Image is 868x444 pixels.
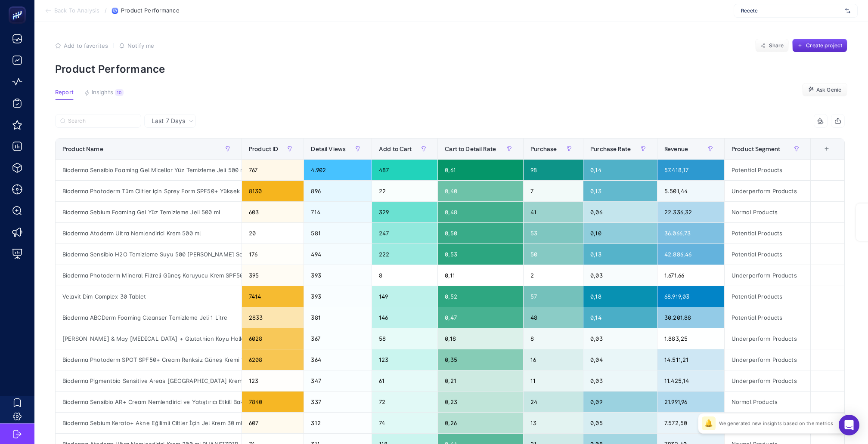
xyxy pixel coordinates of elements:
[92,89,113,96] span: Insights
[304,202,372,222] div: 714
[372,265,437,286] div: 8
[590,145,631,152] span: Purchase Rate
[725,265,810,286] div: Underperform Products
[583,413,657,433] div: 0,05
[56,286,242,307] div: Velavit Dim Complex 30 Tablet
[304,160,372,180] div: 4.902
[372,160,437,180] div: 487
[657,160,724,180] div: 57.418,17
[56,160,242,180] div: Bioderma Sensibio Foaming Gel Micellar Yüz Temizleme Jeli 500 ml PUANSIZDIR
[372,202,437,222] div: 329
[438,307,523,328] div: 0,47
[242,392,304,412] div: 7840
[242,244,304,265] div: 176
[524,392,583,412] div: 24
[56,328,242,349] div: [PERSON_NAME] & May [MEDICAL_DATA] + Glutathion Koyu Halka Karşıtı Aydınlatıcı Göz Çevresi Kremi ...
[524,160,583,180] div: 98
[54,7,99,14] span: Back To Analysis
[304,244,372,265] div: 494
[438,223,523,244] div: 0,50
[719,420,833,427] p: We generated new insights based on the metrics
[304,181,372,201] div: 896
[725,392,810,412] div: Normal Products
[583,244,657,265] div: 0,13
[55,42,108,49] button: Add to favorites
[583,307,657,328] div: 0,14
[372,244,437,265] div: 222
[372,413,437,433] div: 74
[818,145,835,152] div: +
[438,265,523,286] div: 0,11
[725,286,810,307] div: Potential Products
[725,328,810,349] div: Underperform Products
[68,118,136,124] input: Search
[583,392,657,412] div: 0,09
[725,181,810,201] div: Underperform Products
[56,223,242,244] div: Bioderma Atoderm Ultra Nemlendirici Krem 500 ml
[657,328,724,349] div: 1.883,25
[741,7,842,14] span: Recete
[242,413,304,433] div: 607
[304,223,372,244] div: 581
[242,307,304,328] div: 2833
[438,181,523,201] div: 0,40
[702,416,716,430] div: 🔔
[583,223,657,244] div: 0,10
[725,160,810,180] div: Potential Products
[657,244,724,265] div: 42.886,46
[524,265,583,286] div: 2
[524,244,583,265] div: 50
[583,349,657,370] div: 0,04
[379,145,412,152] span: Add to Cart
[121,7,179,14] span: Product Performance
[56,392,242,412] div: Bioderma Sensibio AR+ Cream Nemlendirici ve Yatıştırıcı Etkili Bakım Kremi 40 ml
[105,7,107,14] span: /
[438,413,523,433] div: 0,26
[725,244,810,265] div: Potential Products
[242,265,304,286] div: 395
[657,370,724,391] div: 11.425,14
[524,328,583,349] div: 8
[249,145,278,152] span: Product ID
[56,370,242,391] div: Bioderma Pigmentbio Sensitive Areas [GEOGRAPHIC_DATA] Kremi 75 ml
[242,202,304,222] div: 603
[583,160,657,180] div: 0,14
[524,370,583,391] div: 11
[304,349,372,370] div: 364
[657,181,724,201] div: 5.501,44
[311,145,346,152] span: Detail Views
[304,370,372,391] div: 347
[806,42,842,49] span: Create project
[115,89,124,96] div: 10
[438,160,523,180] div: 0,61
[242,160,304,180] div: 767
[56,202,242,222] div: Bioderma Sebium Foaming Gel Yüz Temizleme Jeli 500 ml
[438,286,523,307] div: 0,52
[657,286,724,307] div: 68.919,03
[524,349,583,370] div: 16
[657,223,724,244] div: 36.066,73
[372,223,437,244] div: 247
[438,370,523,391] div: 0,21
[818,145,825,164] div: 9 items selected
[530,145,557,152] span: Purchase
[304,307,372,328] div: 381
[372,307,437,328] div: 146
[438,349,523,370] div: 0,35
[242,328,304,349] div: 6028
[372,328,437,349] div: 58
[56,181,242,201] div: Bioderma Photoderm Tüm Ciltler için Sprey Form SPF50+ Yüksek Korumalı Güneş Kremi 200 ml
[242,223,304,244] div: 20
[583,181,657,201] div: 0,13
[372,286,437,307] div: 149
[755,39,789,52] button: Share
[242,349,304,370] div: 6208
[524,307,583,328] div: 48
[725,370,810,391] div: Underperform Products
[725,307,810,328] div: Potential Products
[304,265,372,286] div: 393
[56,349,242,370] div: Bioderma Photoderm SPOT SPF50+ Cream Renksiz Güneş Kremi 150 ml
[524,223,583,244] div: 53
[304,413,372,433] div: 312
[56,265,242,286] div: Bioderma Photoderm Mineral Filtreli Güneş Koruyucu Krem SPF50+ 75 gr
